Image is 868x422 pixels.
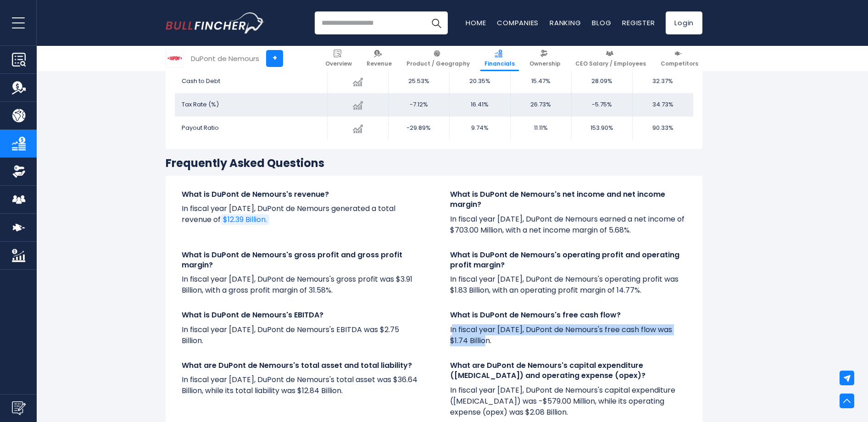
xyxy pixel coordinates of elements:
[182,100,219,109] span: Tax Rate (%)
[182,189,418,200] h4: What is DuPont de Nemours's revenue?
[622,18,655,28] a: Register
[450,385,686,418] p: In fiscal year [DATE], DuPont de Nemours's capital expenditure ([MEDICAL_DATA]) was -$579.00 Mill...
[450,274,686,296] p: In fiscal year [DATE], DuPont de Nemours's operating profit was $1.83 Billion, with an operating ...
[182,361,418,371] h4: What are DuPont de Nemours's total asset and total liability?
[362,46,396,71] a: Revenue
[449,93,510,117] td: 16.41%
[182,310,418,320] h4: What is DuPont de Nemours's EBITDA?
[182,77,220,85] span: Cash to Debt
[388,117,449,140] td: -29.89%
[450,189,686,210] h4: What is DuPont de Nemours's net income and net income margin?
[182,324,418,346] p: In fiscal year [DATE], DuPont de Nemours's EBITDA was $2.75 Billion.
[388,93,449,117] td: -7.12%
[166,50,184,67] img: DD logo
[510,70,571,93] td: 15.47%
[266,50,283,67] a: +
[325,60,352,67] span: Overview
[550,18,581,28] a: Ranking
[450,214,686,236] p: In fiscal year [DATE], DuPont de Nemours earned a net income of $703.00 Million, with a net incom...
[632,93,693,117] td: 34.73%
[571,46,650,71] a: CEO Salary / Employees
[182,203,418,225] p: In fiscal year [DATE], DuPont de Nemours generated a total revenue of
[525,46,565,71] a: Ownership
[571,117,632,140] td: 153.90%
[480,46,519,71] a: Financials
[166,12,264,33] a: Go to homepage
[497,18,539,28] a: Companies
[450,361,686,381] h4: What are DuPont de Nemours's capital expenditure ([MEDICAL_DATA]) and operating expense (opex)?
[657,46,702,71] a: Competitors
[510,117,571,140] td: 11.11%
[402,46,474,71] a: Product / Geography
[449,117,510,140] td: 9.74%
[406,60,470,67] span: Product / Geography
[661,60,698,67] span: Competitors
[191,53,259,64] div: DuPont de Nemours
[166,156,702,170] h3: Frequently Asked Questions
[510,93,571,117] td: 26.73%
[182,374,418,396] p: In fiscal year [DATE], DuPont de Nemours's total asset was $36.64 Billion, while its total liabil...
[575,60,646,67] span: CEO Salary / Employees
[12,165,26,178] img: Ownership
[449,70,510,93] td: 20.35%
[166,12,265,33] img: Bullfincher logo
[632,117,693,140] td: 90.33%
[388,70,449,93] td: 25.53%
[321,46,356,71] a: Overview
[182,274,418,296] p: In fiscal year [DATE], DuPont de Nemours's gross profit was $3.91 Billion, with a gross profit ma...
[632,70,693,93] td: 32.37%
[571,70,632,93] td: 28.09%
[450,250,686,271] h4: What is DuPont de Nemours's operating profit and operating profit margin?
[529,60,561,67] span: Ownership
[571,93,632,117] td: -5.75%
[592,18,611,28] a: Blog
[367,60,392,67] span: Revenue
[221,214,269,225] a: $12.39 Billion.
[425,11,448,34] button: Search
[182,123,219,132] span: Payout Ratio
[182,250,418,271] h4: What is DuPont de Nemours's gross profit and gross profit margin?
[450,324,686,346] p: In fiscal year [DATE], DuPont de Nemours's free cash flow was $1.74 Billion.
[666,11,702,34] a: Login
[466,18,486,28] a: Home
[450,310,686,320] h4: What is DuPont de Nemours's free cash flow?
[484,60,515,67] span: Financials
